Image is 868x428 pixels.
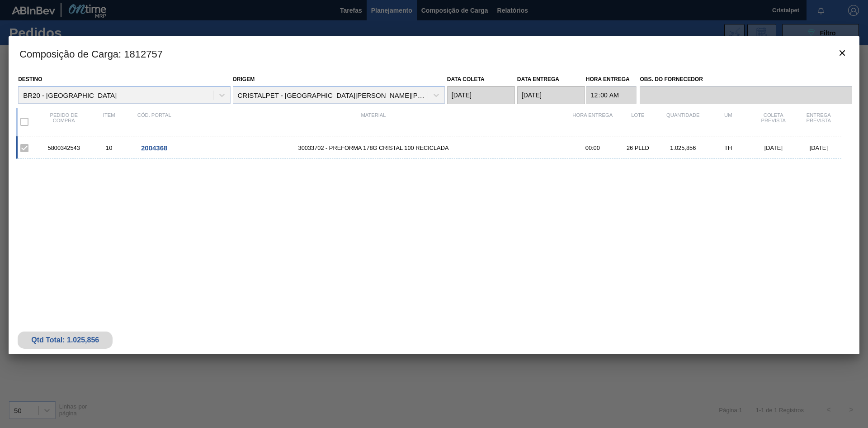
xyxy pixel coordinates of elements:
[132,144,177,152] div: Ir para o Pedido
[570,144,615,151] div: 00:00
[660,112,706,131] div: Quantidade
[660,144,706,151] div: 1.025,856
[615,112,660,131] div: Lote
[706,144,751,151] div: TH
[751,144,796,151] div: [DATE]
[751,112,796,131] div: Coleta Prevista
[517,76,559,82] label: Data entrega
[141,144,167,152] span: 2004368
[233,76,255,82] label: Origem
[132,112,177,131] div: Cód. Portal
[41,112,86,131] div: Pedido de compra
[796,144,841,151] div: [DATE]
[18,76,42,82] label: Destino
[517,86,585,104] input: dd/mm/yyyy
[41,144,86,151] div: 5800342543
[586,73,637,86] label: Hora Entrega
[447,86,515,104] input: dd/mm/yyyy
[9,36,859,71] h3: Composição de Carga : 1812757
[615,144,660,151] div: 26 PLLD
[447,76,485,82] label: Data coleta
[86,112,132,131] div: Item
[177,144,570,151] span: 30033702 - PREFORMA 178G CRISTAL 100 RECICLADA
[640,73,852,86] label: Obs. do Fornecedor
[706,112,751,131] div: UM
[24,336,106,344] div: Qtd Total: 1.025,856
[177,112,570,131] div: Material
[86,144,132,151] div: 10
[570,112,615,131] div: Hora Entrega
[796,112,841,131] div: Entrega Prevista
